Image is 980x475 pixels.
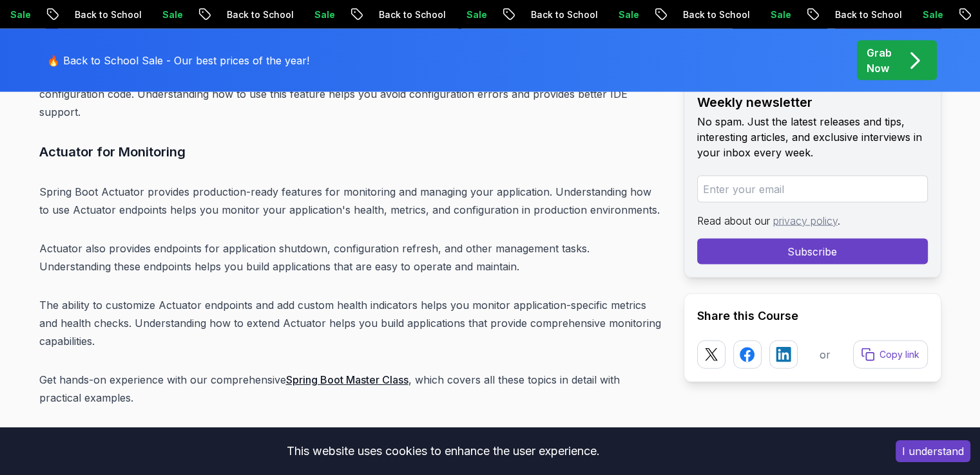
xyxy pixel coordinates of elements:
[39,142,663,162] h3: Actuator for Monitoring
[838,8,879,21] p: Sale
[879,348,919,361] p: Copy link
[867,45,892,76] p: Grab Now
[39,183,663,219] p: Spring Boot Actuator provides production-ready features for monitoring and managing your applicat...
[697,93,928,111] h2: Weekly newsletter
[820,347,831,362] p: or
[78,8,119,21] p: Sale
[896,440,970,462] button: Accept cookies
[286,373,408,386] a: Spring Boot Master Class
[382,8,423,21] p: Sale
[230,8,271,21] p: Sale
[599,8,686,21] p: Back to School
[39,66,663,121] p: The ability to use type-safe configuration properties with helps you create more maintainable con...
[142,8,230,21] p: Back to School
[697,307,928,325] h2: Share this Course
[447,8,534,21] p: Back to School
[773,214,838,227] a: privacy policy
[853,340,928,369] button: Copy link
[39,296,663,350] p: The ability to customize Actuator endpoints and add custom health indicators helps you monitor ap...
[697,176,928,203] input: Enter your email
[697,239,928,265] button: Subscribe
[47,53,309,68] p: 🔥 Back to School Sale - Our best prices of the year!
[10,437,876,465] div: This website uses cookies to enhance the user experience.
[294,8,382,21] p: Back to School
[686,8,727,21] p: Sale
[39,371,663,407] p: Get hands-on experience with our comprehensive , which covers all these topics in detail with pra...
[697,114,928,160] p: No spam. Just the latest releases and tips, interesting articles, and exclusive interviews in you...
[534,8,575,21] p: Sale
[39,239,663,275] p: Actuator also provides endpoints for application shutdown, configuration refresh, and other manag...
[697,213,928,228] p: Read about our .
[751,8,838,21] p: Back to School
